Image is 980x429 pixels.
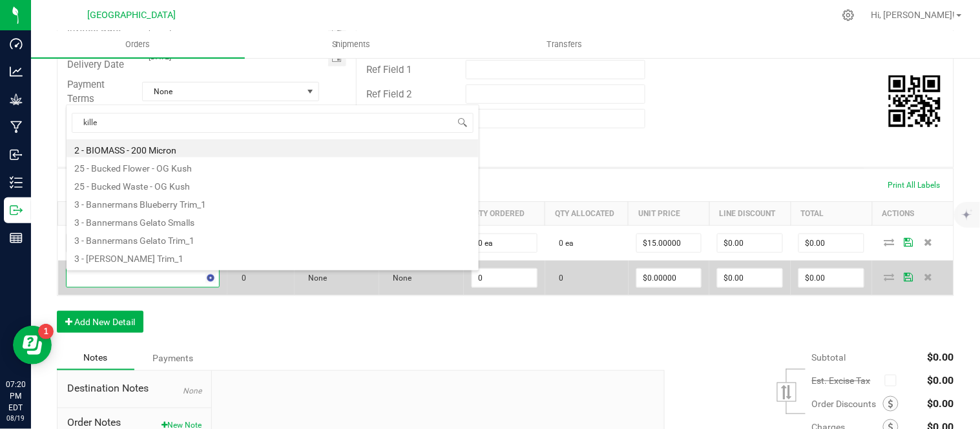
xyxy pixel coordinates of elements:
span: Hi, [PERSON_NAME]! [871,10,955,20]
div: Notes [57,346,134,370]
p: 08/19 [6,414,25,423]
inline-svg: Manufacturing [10,121,23,134]
th: Qty Allocated [545,201,629,225]
p: 07:20 PM EDT [6,379,25,414]
inline-svg: Reports [10,232,23,244]
input: 0 [718,269,782,287]
span: Payment Terms [67,79,105,105]
span: Ref Field 1 [366,64,412,75]
inline-svg: Analytics [10,65,23,78]
span: Save Order Detail [899,273,919,281]
span: None [183,386,202,395]
a: Orders [31,31,245,58]
input: 0 [799,234,864,252]
span: $0.00 [928,351,954,363]
iframe: Resource center unread badge [38,324,54,339]
input: 0 [472,269,537,287]
th: Unit Price [629,201,710,225]
button: Add New Detail [57,311,143,333]
span: Print All Labels [888,181,941,190]
iframe: Resource center [13,326,52,364]
input: 0 [799,269,864,287]
span: None [387,274,412,283]
a: Transfers [458,31,672,58]
input: 0 [637,269,702,287]
th: Qty Ordered [464,201,545,225]
span: Transfers [530,39,600,50]
th: Line Discount [709,201,791,225]
span: Orders [108,39,167,50]
span: [GEOGRAPHIC_DATA] [88,10,176,21]
input: 0 [718,234,782,252]
div: Manage settings [840,9,857,21]
span: 0 [553,274,564,283]
qrcode: 00000560 [889,75,941,127]
span: Est. Excise Tax [812,375,880,386]
inline-svg: Outbound [10,204,23,217]
span: Order Discounts [812,399,883,409]
inline-svg: Inbound [10,148,23,161]
span: None [302,274,328,283]
span: 0 ea [553,239,574,248]
span: Shipments [315,39,388,50]
span: Destination Notes [67,381,202,396]
span: Subtotal [812,352,846,363]
span: None [143,83,302,101]
inline-svg: Inventory [10,176,23,189]
span: $0.00 [928,374,954,386]
input: 0 [472,234,537,252]
inline-svg: Dashboard [10,37,23,50]
inline-svg: Grow [10,93,23,106]
span: Ref Field 2 [366,88,412,100]
th: Total [791,201,872,225]
span: $0.00 [928,397,954,410]
span: 0 [235,274,246,283]
span: Delete Order Detail [919,273,938,281]
th: Item [58,201,227,225]
a: Shipments [245,31,459,58]
th: Actions [872,201,954,225]
span: Save Order Detail [899,238,919,246]
input: 0 [637,234,702,252]
div: Payments [134,346,212,370]
img: Scan me! [889,75,941,127]
span: Delete Order Detail [919,238,938,246]
span: Calculate excise tax [885,372,902,389]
